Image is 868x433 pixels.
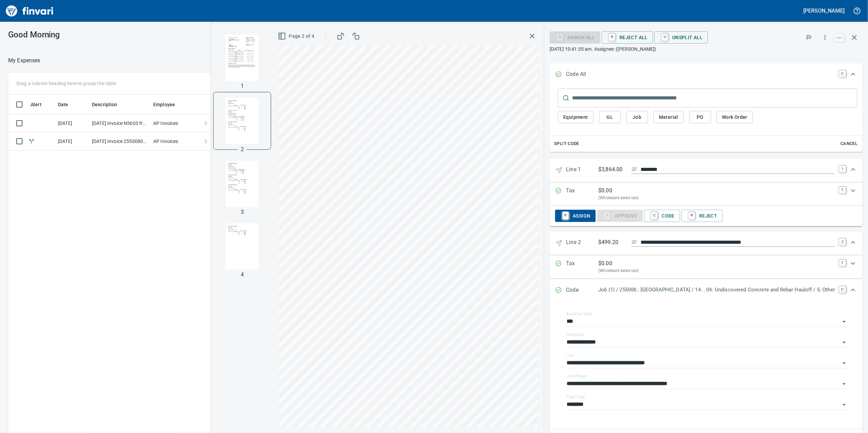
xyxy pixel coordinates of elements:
[566,259,598,274] p: Tax
[598,268,835,274] p: (Wholesale sales tax)
[839,400,849,410] button: Open
[550,159,863,182] div: Expand
[599,111,621,124] button: GL
[839,259,846,266] a: T
[552,139,581,149] button: Split Code
[550,206,863,226] div: Expand
[566,165,598,175] p: Line 1
[554,140,579,148] span: Split Code
[651,212,658,219] a: C
[681,210,723,222] button: RReject
[151,132,202,150] td: AP Invoices
[58,100,68,109] span: Date
[204,138,207,145] span: $
[839,165,846,172] a: 1
[567,374,586,378] label: Job Phase
[92,100,117,109] span: Description
[839,187,846,193] a: T
[219,161,265,207] img: Page 3
[607,32,648,43] span: Reject All
[279,32,314,41] span: Page 2 of 4
[602,31,653,44] button: RReject All
[722,113,747,122] span: Work Order
[632,113,643,122] span: Job
[561,210,590,222] span: Assign
[562,212,569,219] a: R
[695,113,706,122] span: PO
[151,114,202,132] td: AP Invoices
[687,210,717,222] span: Reject
[689,212,695,219] a: R
[55,114,89,132] td: [DATE]
[89,114,151,132] td: [DATE] Invoice N5603 from Columbia River Pumping Inc. (1-24468)
[241,82,244,90] p: 1
[598,187,612,195] p: $ 0.00
[839,379,849,389] button: Open
[598,259,612,268] p: $ 0.00
[839,286,846,293] a: C
[567,333,584,337] label: Company
[550,231,863,255] div: Expand
[839,317,849,326] button: Open
[219,223,265,270] img: Page 4
[839,358,849,368] button: Open
[801,30,816,45] button: Flag
[31,100,42,109] span: Alert
[662,33,668,41] a: U
[659,113,678,122] span: Material
[89,132,151,150] td: [DATE] Invoice 255008092225 from Tapani Materials (1-29544)
[649,210,675,222] span: Code
[550,46,863,52] p: [DATE] 10:41:35 am. Assignee: ([PERSON_NAME])
[716,111,753,124] button: Work Order
[550,255,863,278] div: Expand
[28,139,35,143] span: Split transaction
[818,30,833,45] button: More
[558,111,594,124] button: Equipment
[566,286,598,295] p: Code
[567,395,585,399] label: Cost Type
[4,3,55,19] img: Finvari
[834,34,845,42] a: esc
[840,140,858,148] span: Cancel
[204,120,207,127] span: $
[8,30,224,39] h3: Good Morning
[219,35,265,81] img: Page 1
[8,57,41,65] nav: breadcrumb
[839,70,846,77] a: C
[567,312,592,316] label: Expense Type
[839,338,849,347] button: Open
[207,100,233,109] span: Amount
[839,238,846,245] a: 2
[609,33,615,41] a: R
[550,86,863,152] div: Expand
[241,208,244,216] p: 3
[566,70,598,79] p: Code All
[566,238,598,248] p: Line 2
[555,210,596,222] button: RAssign
[604,113,615,122] span: GL
[689,111,711,124] button: PO
[838,139,860,149] button: Cancel
[654,31,708,44] button: UUnsplit All
[598,238,626,247] p: $499.20
[566,187,598,202] p: Tax
[644,210,680,222] button: CCode
[153,100,175,109] span: Employee
[626,111,648,124] button: Job
[277,30,317,43] button: Page 2 of 4
[550,279,863,302] div: Expand
[598,286,835,294] p: Job (1) / 255008.: [GEOGRAPHIC_DATA] / 14. . 04: Undiscovered Concrete and Rebar Hauloff / 5: Other
[567,353,574,357] label: Job
[563,113,588,122] span: Equipment
[802,5,846,16] button: [PERSON_NAME]
[16,80,116,87] p: Drag a column heading here to group the table
[219,98,265,144] img: Page 2
[597,212,643,218] div: Coding Required
[153,100,184,109] span: Employee
[833,29,863,46] span: Close invoice
[804,7,845,14] h5: [PERSON_NAME]
[660,32,703,43] span: Unsplit All
[241,145,244,154] p: 2
[550,63,863,86] div: Expand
